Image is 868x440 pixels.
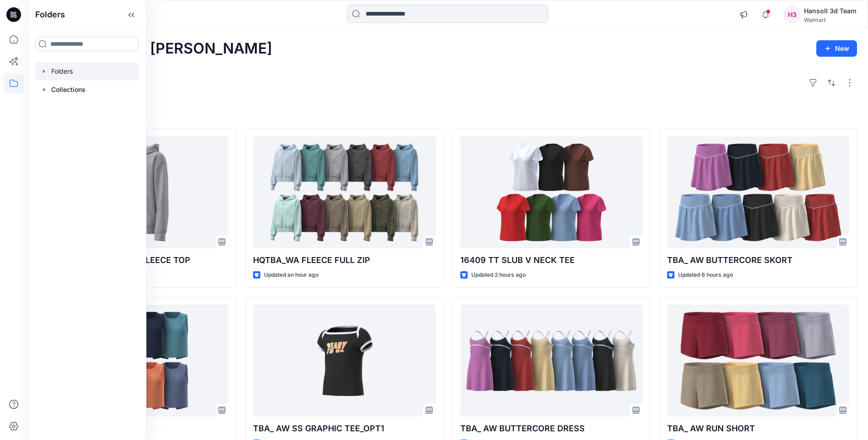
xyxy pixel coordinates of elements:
a: TBA_ AW SS GRAPHIC TEE_OPT1 [253,305,435,417]
a: HQTBA_WA FLEECE FULL ZIP [253,136,435,248]
div: Walmart [804,16,857,23]
a: TBA_ AW BUTTERCORE SKORT [667,136,849,248]
p: Updated 6 hours ago [678,270,733,280]
a: 16409 TT SLUB V NECK TEE [460,136,642,248]
a: TBA_ AW BUTTERCORE DRESS [460,305,642,417]
div: H3 [784,6,800,23]
a: TBA_ AW RUN SHORT [667,305,849,417]
button: New [816,40,857,57]
p: TBA_ AW BUTTERCORE SKORT [667,254,849,267]
p: 16409 TT SLUB V NECK TEE [460,254,642,267]
p: Updated an hour ago [264,270,318,280]
p: TBA_ AW RUN SHORT [667,422,849,435]
h2: Welcome back, [PERSON_NAME] [38,40,272,57]
p: Collections [51,84,86,95]
div: Hansoll 3d Team [804,5,857,16]
h4: Styles [38,108,857,119]
p: HQTBA_WA FLEECE FULL ZIP [253,254,435,267]
p: TBA_ AW SS GRAPHIC TEE_OPT1 [253,422,435,435]
p: Updated 2 hours ago [471,270,526,280]
p: TBA_ AW BUTTERCORE DRESS [460,422,642,435]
